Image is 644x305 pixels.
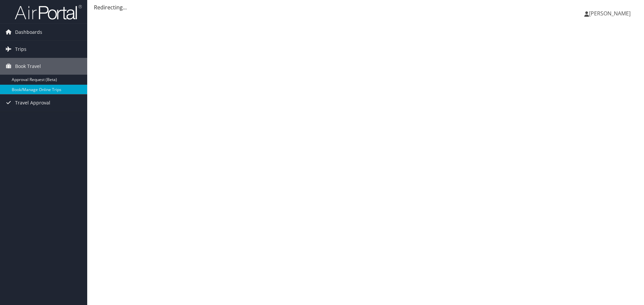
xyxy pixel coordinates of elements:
[15,24,42,41] span: Dashboards
[15,58,41,75] span: Book Travel
[15,4,82,20] img: airportal-logo.png
[584,3,637,23] a: [PERSON_NAME]
[589,10,631,17] span: [PERSON_NAME]
[15,94,50,111] span: Travel Approval
[15,41,26,58] span: Trips
[94,3,637,11] div: Redirecting...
